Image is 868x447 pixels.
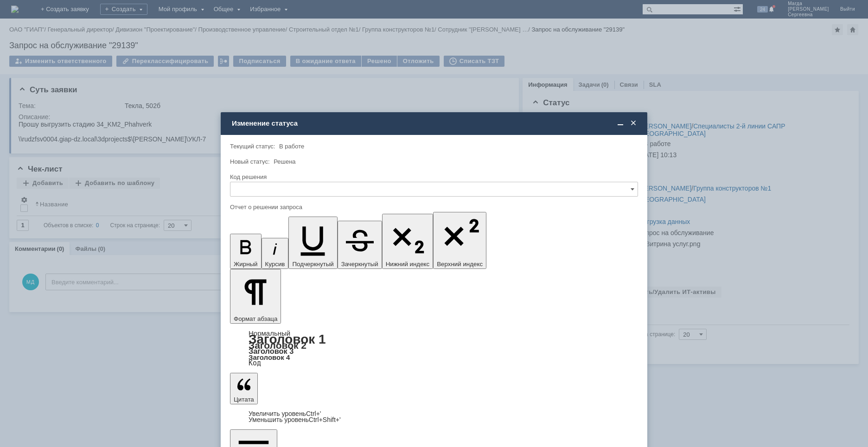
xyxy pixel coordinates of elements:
[249,353,290,361] a: Заголовок 4
[249,410,321,417] a: Increase
[433,212,486,269] button: Верхний индекс
[306,410,321,417] span: Ctrl+'
[382,214,434,269] button: Нижний индекс
[234,261,258,268] span: Жирный
[230,174,636,180] div: Код решения
[230,330,638,366] div: Формат абзаца
[249,329,290,337] a: Нормальный
[292,261,333,268] span: Подчеркнутый
[341,261,378,268] span: Зачеркнутый
[234,396,254,403] span: Цитата
[288,217,337,269] button: Подчеркнутый
[279,143,304,150] span: В работе
[309,416,341,423] span: Ctrl+Shift+'
[616,119,625,128] span: Свернуть (Ctrl + M)
[629,119,638,128] span: Закрыть
[386,261,430,268] span: Нижний индекс
[265,261,285,268] span: Курсив
[230,204,636,210] div: Отчет о решении запроса
[230,234,262,269] button: Жирный
[230,411,638,423] div: Цитата
[230,269,281,324] button: Формат абзаца
[249,332,326,346] a: Заголовок 1
[262,238,289,269] button: Курсив
[232,119,638,128] div: Изменение статуса
[249,416,341,423] a: Decrease
[274,158,295,165] span: Решена
[249,347,294,355] a: Заголовок 3
[338,221,382,269] button: Зачеркнутый
[230,373,258,404] button: Цитата
[249,340,306,351] a: Заголовок 2
[230,143,275,150] label: Текущий статус:
[249,359,261,367] a: Код
[234,315,277,322] span: Формат абзаца
[230,158,270,165] label: Новый статус:
[437,261,483,268] span: Верхний индекс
